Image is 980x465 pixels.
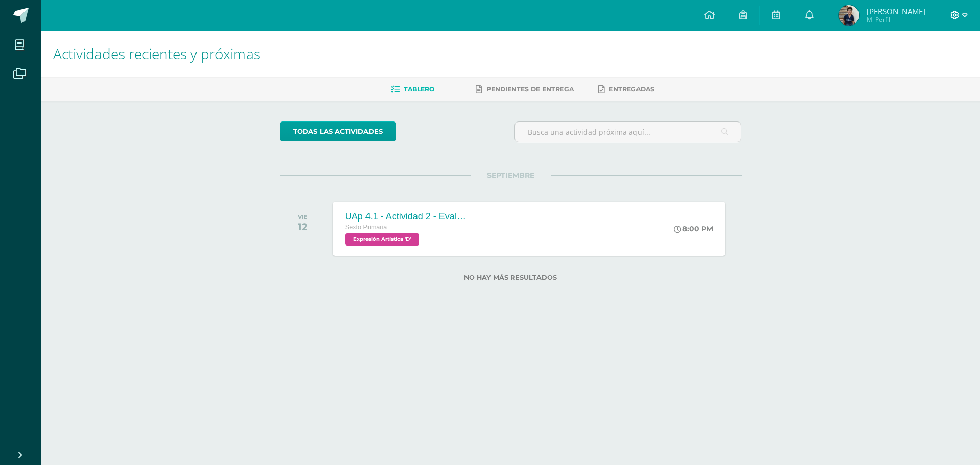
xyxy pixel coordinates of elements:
[345,224,387,231] span: Sexto Primaria
[674,224,713,233] div: 8:00 PM
[609,85,654,93] span: Entregadas
[839,5,859,26] img: 1535c0312ae203c30d44d59aa01203f9.png
[515,122,741,142] input: Busca una actividad próxima aquí...
[867,15,925,24] span: Mi Perfil
[486,85,574,93] span: Pendientes de entrega
[53,44,260,63] span: Actividades recientes y próximas
[345,211,468,222] div: UAp 4.1 - Actividad 2 - Evaluación de práctica instrumental melodía "Adeste Fideles"/[PERSON_NAME]
[280,274,742,281] label: No hay más resultados
[476,81,574,97] a: Pendientes de entrega
[345,233,419,246] span: Expresión Artística 'D'
[598,81,654,97] a: Entregadas
[280,121,396,141] a: todas las Actividades
[471,170,551,180] span: SEPTIEMBRE
[391,81,434,97] a: Tablero
[298,221,308,233] div: 12
[867,6,925,16] span: [PERSON_NAME]
[298,213,308,221] div: VIE
[404,85,434,93] span: Tablero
